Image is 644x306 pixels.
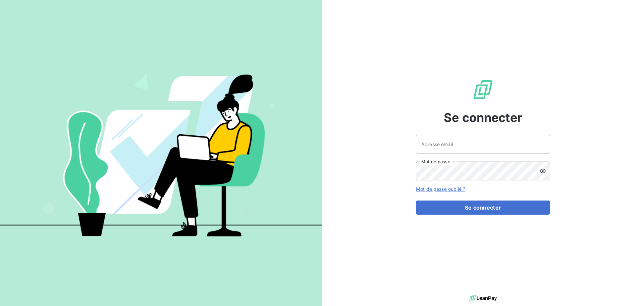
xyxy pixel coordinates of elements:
span: Se connecter [444,108,522,127]
img: logo [469,293,497,303]
a: Mot de passe oublié ? [416,186,465,192]
button: Se connecter [416,201,550,215]
input: placeholder [416,135,550,154]
img: Logo LeanPay [472,79,494,100]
